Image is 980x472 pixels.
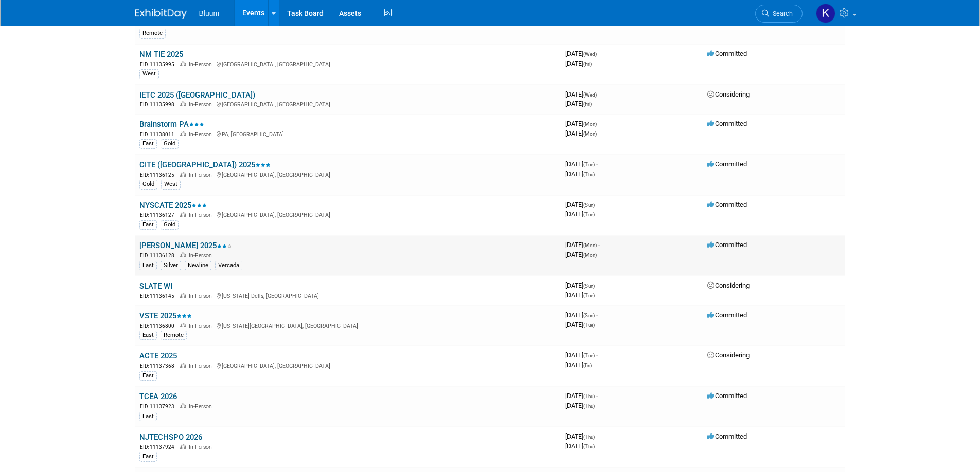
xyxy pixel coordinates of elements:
[565,311,598,319] span: [DATE]
[139,220,157,230] div: East
[199,9,220,17] span: Bluum
[180,403,186,408] img: In-Person Event
[180,293,186,298] img: In-Person Event
[565,320,595,328] span: [DATE]
[583,212,595,217] span: (Tue)
[140,62,179,67] span: EID: 11135995
[139,60,557,68] div: [GEOGRAPHIC_DATA], [GEOGRAPHIC_DATA]
[189,323,215,329] span: In-Person
[565,251,597,258] span: [DATE]
[707,50,747,58] span: Committed
[598,120,600,127] span: -
[140,363,179,369] span: EID: 11137368
[135,9,187,19] img: ExhibitDay
[180,61,186,66] img: In-Person Event
[583,393,595,399] span: (Thu)
[189,131,215,138] span: In-Person
[189,403,215,410] span: In-Person
[565,90,600,98] span: [DATE]
[139,432,202,442] a: NJTECHSPO 2026
[139,170,557,179] div: [GEOGRAPHIC_DATA], [GEOGRAPHIC_DATA]
[583,283,595,289] span: (Sun)
[707,241,747,249] span: Committed
[139,120,204,129] a: Brainstorm PA
[565,241,600,249] span: [DATE]
[565,129,597,137] span: [DATE]
[180,323,186,328] img: In-Person Event
[565,281,598,289] span: [DATE]
[565,442,595,450] span: [DATE]
[707,90,750,98] span: Considering
[139,210,557,219] div: [GEOGRAPHIC_DATA], [GEOGRAPHIC_DATA]
[139,100,557,108] div: [GEOGRAPHIC_DATA], [GEOGRAPHIC_DATA]
[139,361,557,370] div: [GEOGRAPHIC_DATA], [GEOGRAPHIC_DATA]
[596,281,598,289] span: -
[565,19,595,27] span: [DATE]
[565,210,595,218] span: [DATE]
[583,162,595,167] span: (Tue)
[161,180,181,189] div: West
[565,392,598,400] span: [DATE]
[189,444,215,450] span: In-Person
[185,261,211,270] div: Newline
[140,404,179,409] span: EID: 11137923
[180,444,186,449] img: In-Person Event
[161,261,181,270] div: Silver
[180,252,186,257] img: In-Person Event
[161,220,179,230] div: Gold
[140,131,179,137] span: EID: 11138011
[189,252,215,259] span: In-Person
[583,252,597,258] span: (Mon)
[139,351,177,361] a: ACTE 2025
[161,331,187,340] div: Remote
[139,261,157,270] div: East
[139,50,183,59] a: NM TIE 2025
[596,351,598,359] span: -
[180,131,186,136] img: In-Person Event
[189,363,215,369] span: In-Person
[180,363,186,368] img: In-Person Event
[707,201,747,209] span: Committed
[596,392,598,400] span: -
[598,50,600,58] span: -
[565,60,592,67] span: [DATE]
[816,4,835,23] img: Kellie Noller
[583,403,595,409] span: (Thu)
[583,322,595,328] span: (Tue)
[583,61,592,67] span: (Fri)
[565,402,595,409] span: [DATE]
[707,160,747,168] span: Committed
[707,351,750,359] span: Considering
[598,241,600,249] span: -
[583,51,597,57] span: (Wed)
[707,432,747,440] span: Committed
[189,172,215,178] span: In-Person
[139,201,207,210] a: NYSCATE 2025
[565,120,600,127] span: [DATE]
[583,92,597,98] span: (Wed)
[583,121,597,127] span: (Mon)
[140,444,179,450] span: EID: 11137924
[161,139,179,148] div: Gold
[707,281,750,289] span: Considering
[140,253,179,258] span: EID: 11136128
[189,21,215,27] span: In-Person
[596,160,598,168] span: -
[583,242,597,248] span: (Mon)
[139,180,157,189] div: Gold
[140,323,179,329] span: EID: 11136800
[139,29,166,38] div: Remote
[140,172,179,178] span: EID: 11136125
[583,202,595,208] span: (Sun)
[139,241,232,250] a: [PERSON_NAME] 2025
[565,170,595,178] span: [DATE]
[189,101,215,108] span: In-Person
[139,90,255,100] a: IETC 2025 ([GEOGRAPHIC_DATA])
[583,434,595,440] span: (Thu)
[139,291,557,300] div: [US_STATE] Dells, [GEOGRAPHIC_DATA]
[189,293,215,299] span: In-Person
[583,131,597,137] span: (Mon)
[139,412,157,421] div: East
[140,21,179,27] span: EID: 11139185
[139,331,157,340] div: East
